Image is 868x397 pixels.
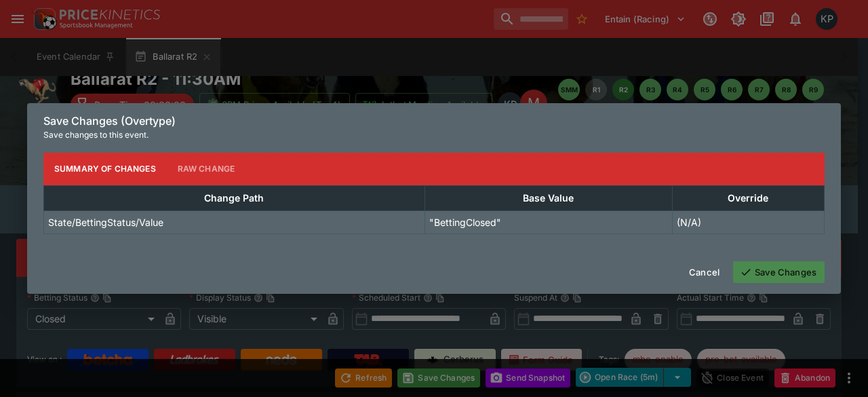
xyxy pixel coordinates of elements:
th: Override [672,185,824,210]
button: Raw Change [167,153,246,185]
td: (N/A) [672,210,824,233]
h6: Save Changes (Overtype) [43,114,825,128]
p: State/BettingStatus/Value [48,215,163,229]
th: Change Path [44,185,425,210]
td: "BettingClosed" [425,210,672,233]
th: Base Value [425,185,672,210]
button: Cancel [681,261,728,283]
button: Summary of Changes [43,153,167,185]
button: Save Changes [733,261,825,283]
p: Save changes to this event. [43,128,825,142]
